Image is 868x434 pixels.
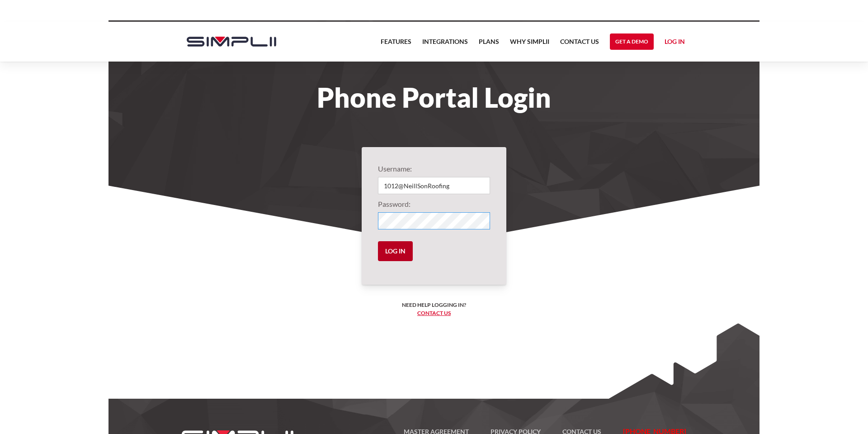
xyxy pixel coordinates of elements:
[422,36,468,52] a: Integrations
[381,36,411,52] a: Features
[665,36,685,50] a: Log in
[510,36,549,52] a: Why Simplii
[402,301,466,317] h6: Need help logging in? ‍
[560,36,599,52] a: Contact US
[378,199,490,210] label: Password:
[178,87,690,107] h1: Phone Portal Login
[178,22,276,62] a: home
[479,36,499,52] a: Plans
[187,37,276,47] img: Simplii
[378,241,413,261] input: Log in
[417,310,451,316] a: Contact us
[610,33,654,50] a: Get a Demo
[378,163,490,174] label: Username:
[378,163,490,268] form: Login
